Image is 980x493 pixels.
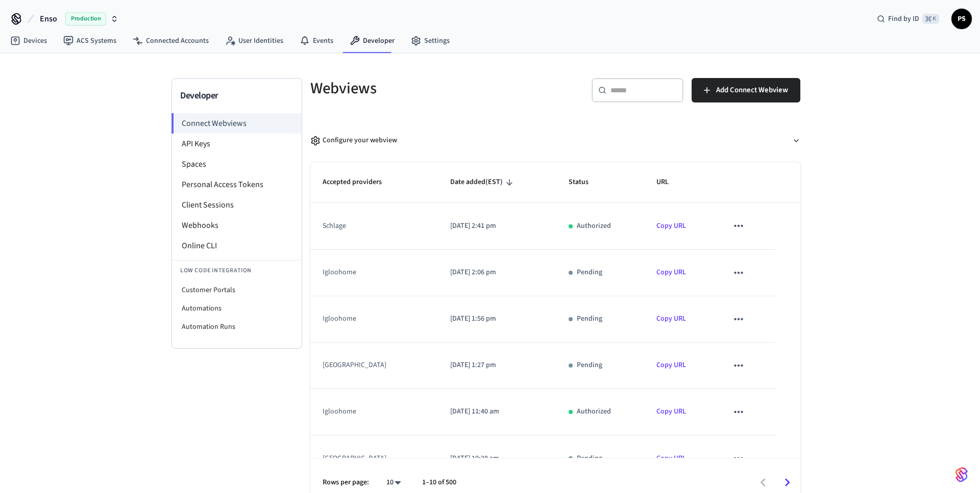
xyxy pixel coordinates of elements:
[172,195,302,215] li: Client Sessions
[577,360,602,371] p: Pending
[172,236,302,256] li: Online CLI
[577,314,602,324] p: Pending
[656,453,686,463] a: Copy URL
[869,10,947,28] div: Find by ID⌘ K
[323,221,415,231] div: schlage
[310,78,549,99] h5: Webviews
[577,221,611,231] p: Authorized
[381,475,406,490] div: 10
[888,14,919,24] span: Find by ID
[450,267,545,278] p: [DATE] 2:06 pm
[172,260,302,281] li: Low Code Integration
[172,154,302,174] li: Spaces
[450,314,545,324] p: [DATE] 1:56 pm
[40,13,57,25] span: Enso
[951,9,972,29] button: PS
[55,32,125,50] a: ACS Systems
[656,267,686,277] a: Copy URL
[2,32,55,50] a: Devices
[656,221,686,231] a: Copy URL
[577,267,602,278] p: Pending
[172,215,302,236] li: Webhooks
[310,127,800,154] button: Configure your webview
[577,406,611,417] p: Authorized
[569,174,602,190] span: Status
[692,78,800,102] button: Add Connect Webview
[323,453,415,464] div: [GEOGRAPHIC_DATA]
[323,360,415,371] div: [GEOGRAPHIC_DATA]
[180,89,293,103] h3: Developer
[217,32,291,50] a: User Identities
[656,174,682,190] span: URL
[955,466,968,483] img: SeamLogoGradient.69752ec5.svg
[323,267,415,278] div: igloohome
[716,84,788,97] span: Add Connect Webview
[172,174,302,195] li: Personal Access Tokens
[656,314,686,324] a: Copy URL
[171,113,302,134] li: Connect Webviews
[125,32,217,50] a: Connected Accounts
[172,318,302,336] li: Automation Runs
[450,360,545,371] p: [DATE] 1:27 pm
[172,281,302,299] li: Customer Portals
[656,406,686,417] a: Copy URL
[577,453,602,464] p: Pending
[952,10,971,28] span: PS
[323,174,395,190] span: Accepted providers
[450,453,545,464] p: [DATE] 10:28 am
[450,174,516,190] span: Date added(EST)
[65,12,106,25] span: Production
[403,32,458,50] a: Settings
[310,135,397,146] div: Configure your webview
[323,314,415,324] div: igloohome
[172,134,302,154] li: API Keys
[323,477,369,488] p: Rows per page:
[450,406,545,417] p: [DATE] 11:40 am
[922,14,939,24] span: ⌘ K
[172,299,302,318] li: Automations
[323,406,415,417] div: igloohome
[656,360,686,370] a: Copy URL
[291,32,341,50] a: Events
[341,32,403,50] a: Developer
[450,221,545,231] p: [DATE] 2:41 pm
[422,477,456,488] p: 1–10 of 500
